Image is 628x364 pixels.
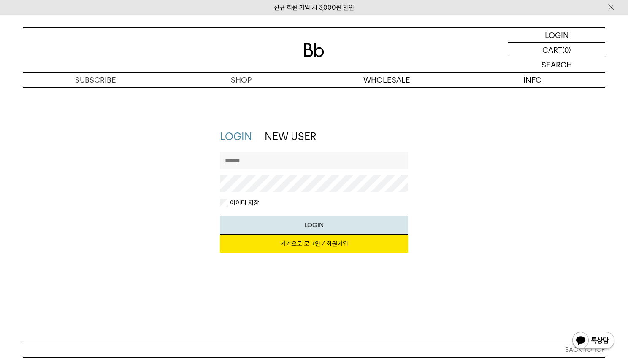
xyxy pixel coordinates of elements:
a: 카카오로 로그인 / 회원가입 [220,235,409,253]
p: CART [542,43,562,57]
a: 신규 회원 가입 시 3,000원 할인 [274,4,354,11]
p: LOGIN [545,28,569,42]
button: LOGIN [220,216,409,235]
p: SEARCH [541,57,572,72]
p: INFO [460,73,605,87]
a: LOGIN [220,130,252,143]
a: LOGIN [508,28,605,43]
button: BACK TO TOP [23,342,605,357]
a: CART (0) [508,43,605,57]
p: (0) [562,43,571,57]
a: SHOP [168,73,314,87]
a: SUBSCRIBE [23,73,168,87]
img: 로고 [304,43,324,57]
p: WHOLESALE [314,73,460,87]
a: NEW USER [265,130,316,143]
img: 카카오톡 채널 1:1 채팅 버튼 [571,331,615,351]
label: 아이디 저장 [228,199,259,207]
